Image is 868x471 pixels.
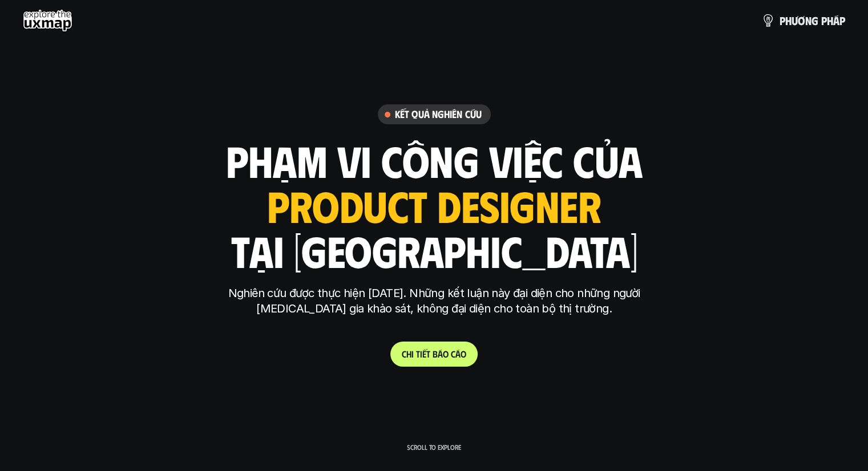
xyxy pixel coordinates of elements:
[395,108,482,121] h6: Kết quả nghiên cứu
[422,348,426,359] span: ế
[231,226,637,274] h1: tại [GEOGRAPHIC_DATA]
[407,443,461,451] p: Scroll to explore
[812,14,818,27] span: g
[433,348,438,359] span: b
[833,14,839,27] span: á
[827,14,833,27] span: h
[402,348,406,359] span: C
[780,14,785,27] span: p
[226,136,643,184] h1: phạm vi công việc của
[451,348,455,359] span: c
[805,14,812,27] span: n
[761,9,845,32] a: phươngpháp
[411,348,414,359] span: i
[443,348,449,359] span: o
[792,14,798,27] span: ư
[426,348,430,359] span: t
[420,348,422,359] span: i
[839,14,845,27] span: p
[785,14,792,27] span: h
[461,348,466,359] span: o
[406,348,411,359] span: h
[455,348,461,359] span: á
[416,348,420,359] span: t
[220,286,648,316] p: Nghiên cứu được thực hiện [DATE]. Những kết luận này đại diện cho những người [MEDICAL_DATA] gia ...
[438,348,443,359] span: á
[798,14,805,27] span: ơ
[821,14,827,27] span: p
[390,342,478,367] a: Chitiếtbáocáo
